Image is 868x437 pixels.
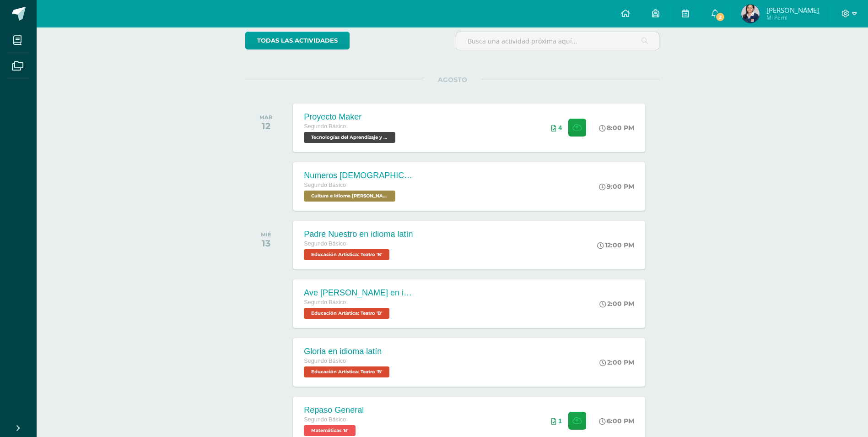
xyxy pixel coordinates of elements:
span: Tecnologías del Aprendizaje y la Comunicación 'B' [304,132,395,143]
div: Padre Nuestro en idioma latín [304,229,413,239]
span: Cultura e Idioma Maya Garífuna o Xinca 'B' [304,191,395,202]
div: Ave [PERSON_NAME] en idioma latín [304,288,414,298]
span: Mi Perfil [766,14,819,22]
div: MIÉ [261,231,271,238]
div: Gloria en idioma latín [304,347,392,356]
span: Segundo Básico [304,358,346,364]
div: Archivos entregados [551,417,562,425]
span: Educación Artística: Teatro 'B' [304,249,389,260]
div: 2:00 PM [599,358,634,366]
img: e5d90901ec12250b52464ce607b14a9c.png [741,5,760,23]
div: 2:00 PM [599,300,634,308]
div: Numeros [DEMOGRAPHIC_DATA] en Kaqchikel [304,171,414,180]
div: 13 [261,238,271,249]
span: 4 [558,124,562,131]
div: Proyecto Maker [304,112,398,122]
span: Segundo Básico [304,240,346,247]
span: Educación Artística: Teatro 'B' [304,308,389,319]
span: Matemáticas 'B' [304,425,356,436]
span: AGOSTO [423,76,482,84]
div: 8:00 PM [599,124,634,132]
span: [PERSON_NAME] [766,5,819,15]
span: 2 [715,12,725,22]
div: Archivos entregados [551,124,562,131]
span: Segundo Básico [304,123,346,130]
span: Segundo Básico [304,299,346,306]
span: Segundo Básico [304,416,346,423]
div: 9:00 PM [599,182,634,191]
input: Busca una actividad próxima aquí... [456,32,659,50]
div: 12:00 PM [597,241,634,249]
div: MAR [259,114,272,120]
span: Educación Artística: Teatro 'B' [304,366,389,377]
a: todas las Actividades [245,32,350,49]
div: Repaso General [304,405,364,415]
span: Segundo Básico [304,182,346,188]
div: 12 [259,120,272,131]
div: 6:00 PM [599,417,634,425]
span: 1 [558,417,562,425]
